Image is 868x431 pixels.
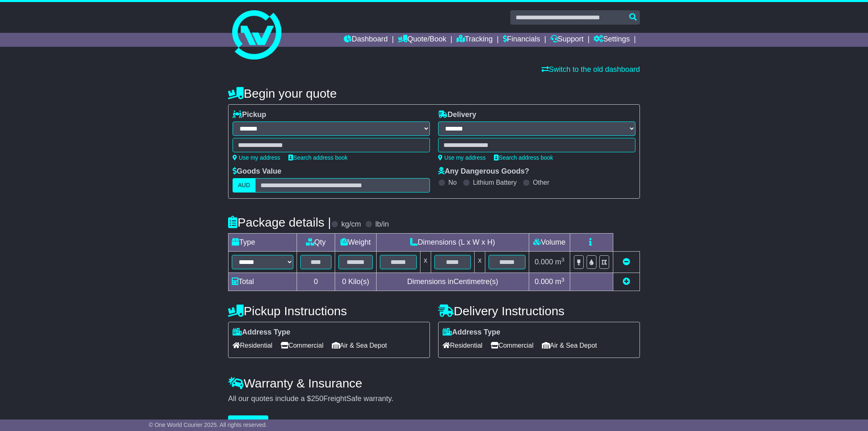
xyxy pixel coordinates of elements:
span: Air & Sea Depot [542,339,597,352]
label: Address Type [443,328,500,337]
span: © One World Courier 2025. All rights reserved. [149,422,267,428]
label: kg/cm [341,220,361,229]
span: 0.000 [535,277,553,286]
a: Use my address [233,154,280,161]
td: x [475,252,485,273]
a: Financials [503,33,540,47]
td: Kilo(s) [335,273,377,291]
button: Get Quotes [228,415,268,430]
a: Remove this item [623,258,630,266]
div: All our quotes include a $ FreightSafe warranty. [228,394,640,403]
sup: 3 [561,257,564,263]
a: Settings [594,33,630,47]
span: m [555,277,564,286]
a: Use my address [438,154,486,161]
td: Dimensions in Centimetre(s) [376,273,529,291]
label: Other [533,179,549,186]
a: Search address book [494,154,553,161]
span: 250 [311,394,323,403]
a: Add new item [623,277,630,286]
label: Delivery [438,110,476,119]
span: Residential [443,339,482,352]
td: Type [228,234,297,252]
a: Dashboard [344,33,388,47]
h4: Delivery Instructions [438,304,640,318]
span: 0.000 [535,258,553,266]
h4: Package details | [228,215,331,229]
label: lb/in [375,220,389,229]
span: Commercial [491,339,533,352]
label: Any Dangerous Goods? [438,167,529,176]
span: 0 [342,277,346,286]
sup: 3 [561,277,564,283]
label: Address Type [233,328,290,337]
td: Weight [335,234,377,252]
h4: Pickup Instructions [228,304,430,318]
h4: Warranty & Insurance [228,376,640,390]
td: 0 [297,273,335,291]
h4: Begin your quote [228,87,640,100]
a: Support [550,33,584,47]
td: Qty [297,234,335,252]
span: m [555,258,564,266]
span: Air & Sea Depot [332,339,387,352]
label: No [448,179,457,186]
label: Lithium Battery [473,179,517,186]
td: x [420,252,431,273]
a: Tracking [457,33,493,47]
a: Switch to the old dashboard [541,65,640,73]
label: Pickup [233,110,266,119]
label: Goods Value [233,167,281,176]
a: Quote/Book [398,33,446,47]
td: Volume [529,234,570,252]
span: Commercial [281,339,323,352]
td: Dimensions (L x W x H) [376,234,529,252]
span: Residential [233,339,272,352]
td: Total [228,273,297,291]
label: AUD [233,178,256,193]
a: Search address book [288,154,347,161]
